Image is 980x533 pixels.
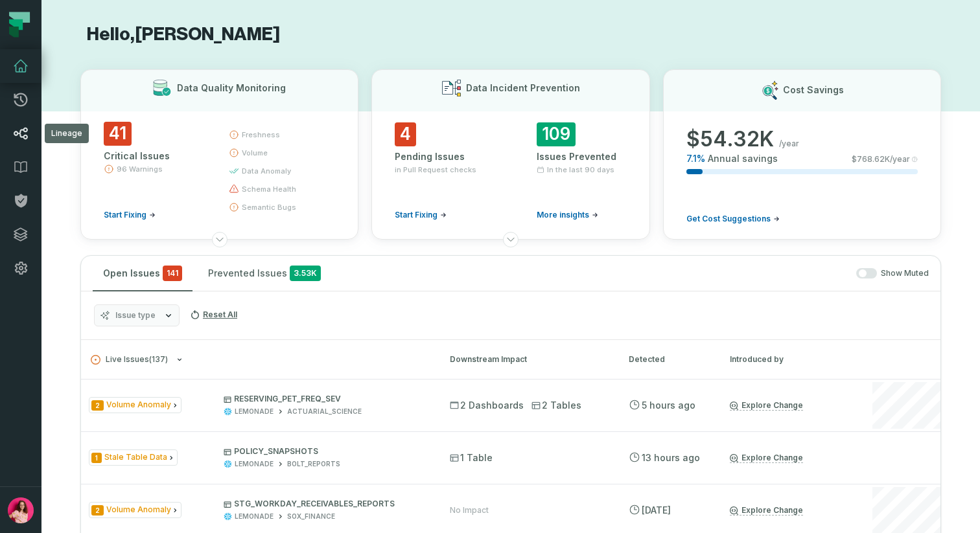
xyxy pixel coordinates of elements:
[395,122,416,146] span: 4
[783,84,844,96] h3: Cost Savings
[89,502,181,518] span: Issue Type
[531,399,581,412] span: 2 Tables
[242,184,296,194] span: schema health
[730,400,803,411] a: Explore Change
[730,505,803,516] a: Explore Change
[663,69,941,240] button: Cost Savings$54.32K/year7.1%Annual savings$768.62K/yearGet Cost Suggestions
[177,82,286,95] h3: Data Quality Monitoring
[642,400,695,411] relative-time: Sep 4, 2025, 5:45 AM GMT+3
[395,210,437,220] span: Start Fixing
[642,452,700,463] relative-time: Sep 3, 2025, 10:30 PM GMT+3
[629,354,706,365] div: Detected
[89,449,178,466] span: Issue Type
[686,152,705,165] span: 7.1 %
[93,256,192,291] button: Open Issues
[686,126,774,152] span: $ 54.32K
[115,310,156,321] span: Issue type
[104,210,146,220] span: Start Fixing
[104,122,132,146] span: 41
[287,512,335,521] div: SOX_FINANCE
[91,453,102,463] span: Severity
[287,407,362,416] div: ACTUARIAL_SCIENCE
[547,164,614,175] span: In the last 90 days
[242,148,268,158] span: volume
[163,266,182,281] span: critical issues and errors combined
[686,214,771,224] span: Get Cost Suggestions
[287,459,340,469] div: BOLT_REPORTS
[852,154,910,164] span: $ 768.62K /year
[450,505,489,516] div: No Impact
[537,150,627,163] div: Issues Prevented
[371,69,649,240] button: Data Incident Prevention4Pending Issuesin Pull Request checksStart Fixing109Issues PreventedIn th...
[94,304,180,326] button: Issue type
[91,400,104,411] span: Severity
[224,394,426,404] p: RESERVING_PET_FREQ_SEV
[466,82,580,95] h3: Data Incident Prevention
[45,124,89,143] div: Lineage
[537,210,598,220] a: More insights
[224,446,426,457] p: POLICY_SNAPSHOTS
[450,354,605,365] div: Downstream Impact
[642,505,671,516] relative-time: Sep 3, 2025, 1:33 AM GMT+3
[395,164,476,175] span: in Pull Request checks
[450,399,524,412] span: 2 Dashboards
[450,451,493,464] span: 1 Table
[235,459,274,469] div: LEMONADE
[235,512,274,521] div: LEMONADE
[730,453,803,463] a: Explore Change
[336,268,929,279] div: Show Muted
[242,202,296,212] span: semantic bugs
[80,23,941,46] h1: Hello, [PERSON_NAME]
[185,304,242,325] button: Reset All
[91,355,168,365] span: Live Issues ( 137 )
[242,130,280,140] span: freshness
[395,210,447,220] a: Start Fixing
[686,214,780,224] a: Get Cost Suggestions
[91,355,426,365] button: Live Issues(137)
[89,397,181,413] span: Issue Type
[80,69,358,240] button: Data Quality Monitoring41Critical Issues96 WarningsStart Fixingfreshnessvolumedata anomalyschema ...
[395,150,485,163] div: Pending Issues
[730,354,846,365] div: Introduced by
[290,266,321,281] span: 3.53K
[242,166,291,176] span: data anomaly
[198,256,331,291] button: Prevented Issues
[537,210,589,220] span: More insights
[91,505,104,516] span: Severity
[104,150,205,163] div: Critical Issues
[117,164,163,174] span: 96 Warnings
[708,152,778,165] span: Annual savings
[537,122,576,146] span: 109
[224,499,426,509] p: STG_WORKDAY_RECEIVABLES_REPORTS
[235,407,274,416] div: LEMONADE
[8,497,34,523] img: avatar of Ofir Ventura
[779,139,799,149] span: /year
[104,210,156,220] a: Start Fixing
